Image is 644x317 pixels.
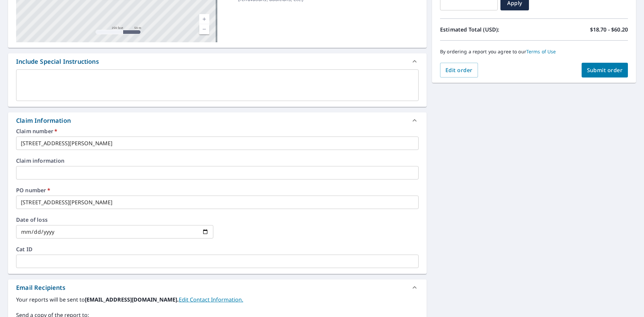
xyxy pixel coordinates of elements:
[445,66,473,74] span: Edit order
[440,63,478,77] button: Edit order
[199,14,209,24] a: Current Level 17, Zoom In
[16,158,419,163] label: Claim information
[590,25,628,34] p: $18.70 - $60.20
[8,53,427,69] div: Include Special Instructions
[199,24,209,34] a: Current Level 17, Zoom Out
[179,296,243,303] a: EditContactInfo
[16,296,419,304] label: Your reports will be sent to
[16,128,419,134] label: Claim number
[85,296,179,303] b: [EMAIL_ADDRESS][DOMAIN_NAME].
[440,49,628,55] p: By ordering a report you agree to our
[582,63,628,77] button: Submit order
[16,116,71,125] div: Claim Information
[8,279,427,296] div: Email Recipients
[440,25,534,34] p: Estimated Total (USD):
[526,48,556,55] a: Terms of Use
[16,57,99,66] div: Include Special Instructions
[16,217,213,222] label: Date of loss
[16,247,419,252] label: Cat ID
[8,112,427,128] div: Claim Information
[16,188,419,193] label: PO number
[16,283,65,292] div: Email Recipients
[587,66,623,74] span: Submit order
